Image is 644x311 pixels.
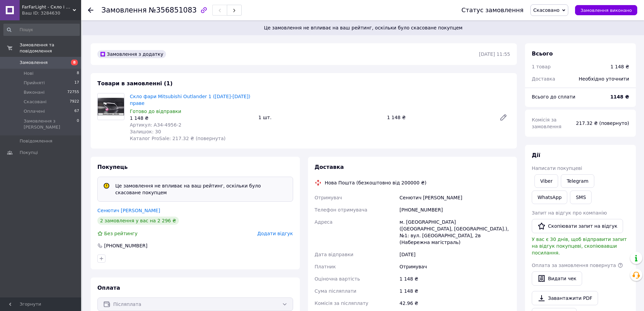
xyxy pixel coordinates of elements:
div: Ваш ID: 3284630 [22,10,81,16]
span: Артикул: A34-4956-2 [130,122,182,128]
span: Готово до відправки [130,109,181,114]
div: Сенютич [PERSON_NAME] [398,192,511,204]
span: Покупець [97,164,128,170]
img: Скло фари Mitsubishi Outlander 1 (2003-2009) праве [98,98,124,115]
span: Оплата за замовлення повернута [532,263,616,268]
span: Всього [532,50,553,57]
span: Це замовлення не впливає на ваш рейтинг, оскільки було скасоване покупцем [91,24,636,31]
button: Видати чек [532,271,582,286]
a: Скло фари Mitsubishi Outlander 1 ([DATE]-[DATE]) праве [130,94,251,106]
div: Отримувач [398,261,511,273]
span: FarFarLight - Cкло і корпуса фар для авто [22,4,73,10]
button: Скопіювати запит на відгук [532,219,623,233]
span: Адреса [315,219,333,225]
button: Замовлення виконано [575,5,637,15]
span: Оціночна вартість [315,276,360,282]
b: 1148 ₴ [610,94,629,99]
span: Оплата [97,285,120,291]
div: Замовлення з додатку [97,50,166,58]
span: Написати покупцеві [532,165,582,171]
span: Виконані [24,89,45,95]
span: Доставка [315,164,344,170]
div: Це замовлення не впливає на ваш рейтинг, оскільки було скасоване покупцем [113,182,290,196]
span: Без рейтингу [104,231,138,236]
div: [PHONE_NUMBER] [398,204,511,216]
span: 0 [77,118,79,130]
span: Товари в замовленні (1) [97,80,173,87]
span: 72755 [67,89,79,95]
span: 1 товар [532,64,551,69]
span: Замовлення [101,6,147,14]
span: Комісія за післяплату [315,301,368,306]
span: 7922 [70,99,79,105]
span: 8 [71,60,78,65]
span: Комісія за замовлення [532,117,562,129]
span: Замовлення виконано [580,8,632,13]
span: Отримувач [315,195,342,200]
a: WhatsApp [532,191,567,204]
span: Платник [315,264,336,269]
span: Покупці [20,150,38,156]
div: 1 148 ₴ [398,285,511,297]
span: Дата відправки [315,252,354,257]
a: Viber [534,174,558,188]
span: У вас є 30 днів, щоб відправити запит на відгук покупцеві, скопіювавши посилання. [532,237,627,256]
span: Замовлення з [PERSON_NAME] [24,118,77,130]
div: Статус замовлення [461,7,524,14]
span: Прийняті [24,80,45,86]
span: Телефон отримувача [315,207,367,213]
span: Дії [532,152,540,158]
span: Оплачені [24,108,45,114]
a: Telegram [561,174,594,188]
input: Пошук [3,24,80,36]
div: 42.96 ₴ [398,297,511,309]
span: Замовлення [20,60,48,66]
span: 217.32 ₴ (повернуто) [576,120,629,126]
div: м. [GEOGRAPHIC_DATA] ([GEOGRAPHIC_DATA], [GEOGRAPHIC_DATA].), №1: вул. [GEOGRAPHIC_DATA], 2в (Наб... [398,216,511,248]
div: [PHONE_NUMBER] [103,242,148,249]
div: 1 148 ₴ [130,115,253,121]
span: 67 [74,108,79,114]
span: Сума післяплати [315,288,357,294]
a: Редагувати [497,111,510,124]
span: Додати відгук [257,231,293,236]
time: [DATE] 11:55 [479,51,510,57]
span: Залишок: 30 [130,129,161,134]
div: Повернутися назад [88,7,93,14]
div: 1 148 ₴ [398,273,511,285]
a: Сенютич [PERSON_NAME] [97,208,160,213]
span: Доставка [532,76,555,82]
div: [DATE] [398,248,511,261]
div: 1 шт. [256,113,384,122]
span: 8 [77,70,79,76]
span: Нові [24,70,33,76]
span: Скасовані [24,99,47,105]
span: 17 [74,80,79,86]
div: Необхідно уточнити [575,71,633,86]
div: 2 замовлення у вас на 2 296 ₴ [97,217,179,225]
span: Всього до сплати [532,94,575,99]
span: №356851083 [149,6,197,14]
span: Каталог ProSale: 217.32 ₴ (повернута) [130,136,225,141]
div: 1 148 ₴ [611,63,629,70]
span: Скасовано [533,7,560,13]
div: Нова Пошта (безкоштовно від 200000 ₴) [323,179,428,186]
div: 1 148 ₴ [384,113,494,122]
a: Завантажити PDF [532,291,598,305]
span: Замовлення та повідомлення [20,42,81,54]
span: Запит на відгук про компанію [532,210,607,216]
button: SMS [570,191,592,204]
span: Повідомлення [20,138,52,144]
